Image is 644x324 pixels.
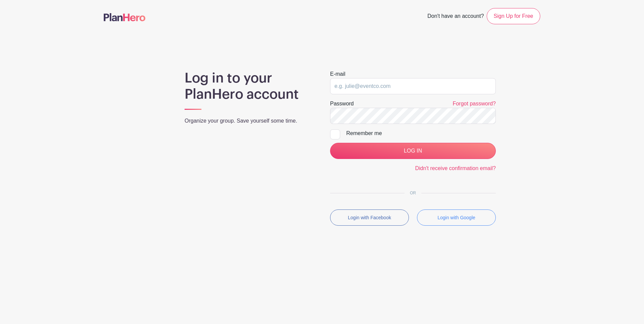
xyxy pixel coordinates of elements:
span: Don't have an account? [427,9,484,24]
input: LOG IN [330,143,496,159]
span: OR [405,191,421,195]
img: logo-507f7623f17ff9eddc593b1ce0a138ce2505c220e1c5a4e2b4648c50719b7d32.svg [104,13,146,21]
label: E-mail [330,70,345,78]
input: e.g. julie@eventco.com [330,78,496,94]
button: Login with Google [417,209,496,226]
h1: Log in to your PlanHero account [185,70,314,102]
a: Forgot password? [453,101,496,106]
p: Organize your group. Save yourself some time. [185,117,314,125]
div: Remember me [346,129,496,137]
small: Login with Facebook [348,215,391,220]
a: Didn't receive confirmation email? [415,165,496,171]
small: Login with Google [438,215,475,220]
label: Password [330,100,354,108]
button: Login with Facebook [330,209,409,226]
a: Sign Up for Free [487,8,540,24]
